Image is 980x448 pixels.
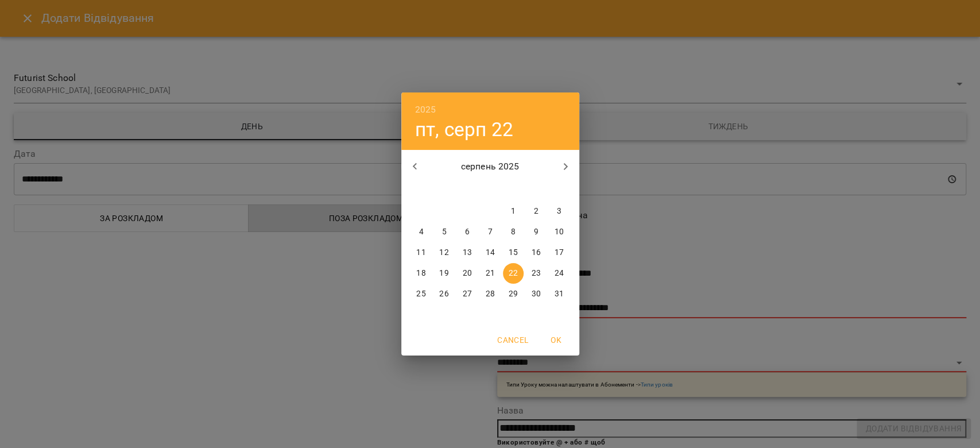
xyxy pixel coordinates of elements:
span: пн [411,184,432,195]
span: пт [503,184,524,195]
button: 27 [457,284,478,304]
span: ср [457,184,478,195]
p: 15 [508,247,517,258]
p: 25 [416,288,425,300]
p: 12 [439,247,448,258]
p: 21 [485,268,494,279]
p: 23 [531,268,540,279]
button: 16 [526,242,547,263]
button: 20 [457,263,478,284]
p: 29 [508,288,517,300]
p: серпень 2025 [428,160,552,173]
p: 2 [533,206,538,217]
p: 3 [556,206,561,217]
p: 28 [485,288,494,300]
p: 16 [531,247,540,258]
button: 2 [526,201,547,222]
button: 26 [434,284,455,304]
button: 6 [457,222,478,242]
button: 28 [480,284,501,304]
p: 8 [510,226,515,238]
button: 14 [480,242,501,263]
p: 10 [554,226,563,238]
button: 10 [549,222,570,242]
button: Cancel [493,330,533,350]
p: 30 [531,288,540,300]
button: 9 [526,222,547,242]
button: 30 [526,284,547,304]
button: 7 [480,222,501,242]
p: 18 [416,268,425,279]
p: 27 [462,288,471,300]
span: сб [526,184,547,195]
p: 22 [508,268,517,279]
button: OK [538,330,575,350]
button: 4 [411,222,432,242]
button: 22 [503,263,524,284]
button: 12 [434,242,455,263]
p: 19 [439,268,448,279]
span: Cancel [497,333,528,347]
p: 9 [533,226,538,238]
span: вт [434,184,455,195]
button: 8 [503,222,524,242]
button: 25 [411,284,432,304]
button: 21 [480,263,501,284]
button: 24 [549,263,570,284]
p: 17 [554,247,563,258]
span: чт [480,184,501,195]
button: 13 [457,242,478,263]
button: 15 [503,242,524,263]
button: 18 [411,263,432,284]
button: 5 [434,222,455,242]
button: 3 [549,201,570,222]
span: нд [549,184,570,195]
p: 31 [554,288,563,300]
button: 17 [549,242,570,263]
span: OK [543,333,570,347]
button: 29 [503,284,524,304]
p: 13 [462,247,471,258]
p: 20 [462,268,471,279]
button: 19 [434,263,455,284]
p: 4 [419,226,423,238]
p: 6 [464,226,469,238]
p: 7 [487,226,492,238]
p: 24 [554,268,563,279]
p: 1 [510,206,515,217]
button: 31 [549,284,570,304]
button: пт, серп 22 [415,118,514,141]
p: 14 [485,247,494,258]
button: 2025 [415,102,436,118]
p: 5 [441,226,446,238]
p: 26 [439,288,448,300]
button: 1 [503,201,524,222]
button: 11 [411,242,432,263]
button: 23 [526,263,547,284]
p: 11 [416,247,425,258]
